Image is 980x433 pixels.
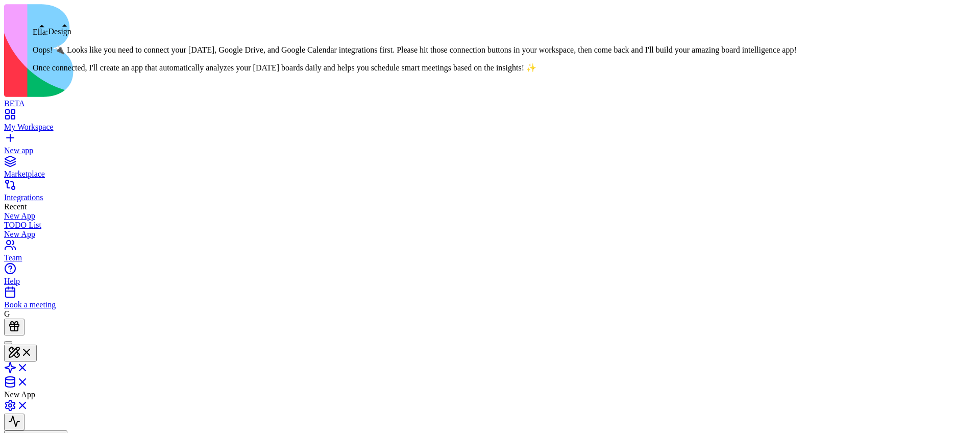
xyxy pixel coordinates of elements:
[48,27,71,36] div: Design
[33,63,797,73] p: Once connected, I'll create an app that automatically analyzes your [DATE] boards daily and helps...
[4,113,976,132] a: My Workspace
[4,211,976,221] a: New App
[4,123,976,132] div: My Workspace
[4,291,976,309] a: Book a meeting
[4,253,976,262] div: Team
[4,4,414,97] img: logo
[4,309,10,318] span: G
[4,202,27,211] span: Recent
[4,184,976,202] a: Integrations
[4,170,976,179] div: Marketplace
[4,146,976,155] div: New app
[4,193,976,202] div: Integrations
[4,277,976,286] div: Help
[4,99,976,108] div: BETA
[4,230,976,239] a: New App
[33,45,797,55] p: Oops! 🔌 Looks like you need to connect your [DATE], Google Drive, and Google Calendar integration...
[4,300,976,309] div: Book a meeting
[4,268,976,286] a: Help
[4,221,976,230] a: TODO List
[33,28,48,36] span: Ella:
[4,390,35,399] span: New App
[4,244,976,262] a: Team
[4,90,976,108] a: BETA
[4,137,976,155] a: New app
[4,160,976,179] a: Marketplace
